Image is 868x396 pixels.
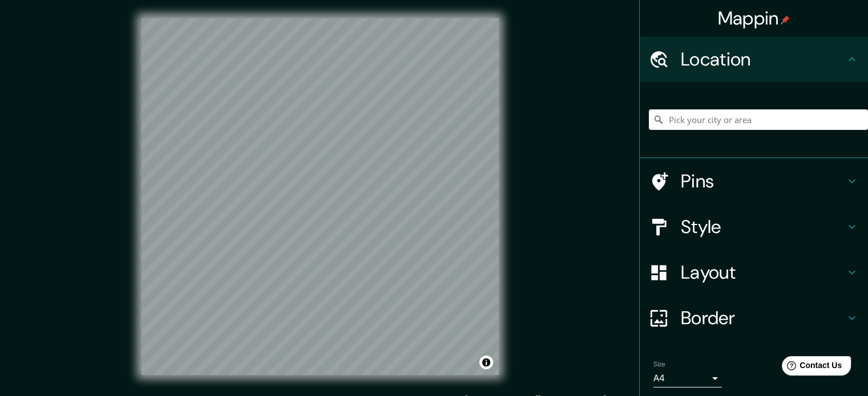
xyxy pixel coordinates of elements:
[649,109,868,130] input: Pick your city or area
[653,369,722,387] div: A4
[681,215,845,238] h4: Style
[640,158,868,204] div: Pins
[640,204,868,250] div: Style
[766,352,855,383] iframe: Help widget launcher
[718,7,790,30] h4: Mappin
[781,15,790,25] img: pin-icon.png
[640,295,868,341] div: Border
[653,360,665,369] label: Size
[479,356,493,369] button: Toggle attribution
[640,36,868,82] div: Location
[681,48,845,71] h4: Location
[681,170,845,193] h4: Pins
[142,18,499,375] canvas: Map
[681,307,845,329] h4: Border
[640,250,868,295] div: Layout
[681,261,845,284] h4: Layout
